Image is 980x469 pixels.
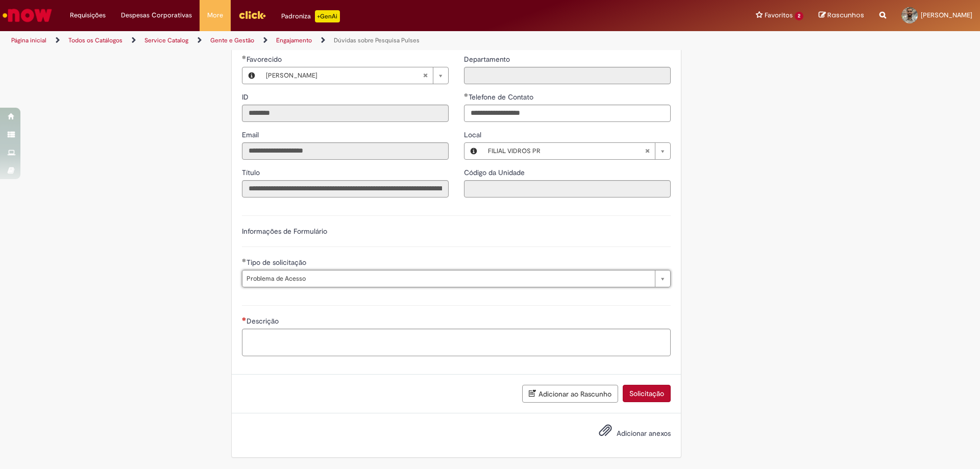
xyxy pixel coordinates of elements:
[640,143,655,159] abbr: Limpar campo Local
[242,180,449,198] input: Título
[464,105,671,122] input: Telefone de Contato
[242,105,449,122] input: ID
[242,55,247,59] span: Obrigatório Preenchido
[242,167,262,178] label: Somente leitura - Título
[334,36,420,44] a: Dúvidas sobre Pesquisa Pulses
[238,7,266,22] img: click_logo_yellow_360x200.png
[242,130,261,140] label: Somente leitura - Email
[242,227,327,236] label: Informações de Formulário
[623,385,671,402] button: Solicitação
[242,130,261,139] span: Somente leitura - Email
[464,93,469,97] span: Obrigatório Preenchido
[242,329,671,356] textarea: Descrição
[144,36,188,44] a: Service Catalog
[70,10,106,20] span: Requisições
[469,92,535,102] span: Telefone de Contato
[242,258,247,262] span: Obrigatório Preenchido
[11,36,46,44] a: Página inicial
[596,421,615,445] button: Adicionar anexos
[464,54,512,64] label: Somente leitura - Departamento
[242,92,251,102] label: Somente leitura - ID
[921,11,972,19] span: [PERSON_NAME]
[247,258,308,267] span: Tipo de solicitação
[247,55,284,64] span: Necessários - Favorecido
[617,429,671,438] span: Adicionar anexos
[68,36,122,44] a: Todos os Catálogos
[488,143,645,159] span: FILIAL VIDROS PR
[464,130,483,139] span: Local
[464,167,527,178] label: Somente leitura - Código da Unidade
[522,385,618,403] button: Adicionar ao Rascunho
[242,142,449,160] input: Email
[261,67,448,84] a: [PERSON_NAME]Limpar campo Favorecido
[242,67,261,84] button: Favorecido, Visualizar este registro Jaison Felipe Pereira Moreira
[418,67,433,84] abbr: Limpar campo Favorecido
[464,55,512,64] span: Somente leitura - Departamento
[464,180,671,198] input: Código da Unidade
[464,143,483,159] button: Local, Visualizar este registro FILIAL VIDROS PR
[121,10,192,20] span: Despesas Corporativas
[242,168,262,177] span: Somente leitura - Título
[795,12,803,20] span: 2
[266,67,423,84] span: [PERSON_NAME]
[242,92,251,102] span: Somente leitura - ID
[276,36,312,44] a: Engajamento
[765,10,793,20] span: Favoritos
[207,10,223,20] span: More
[1,5,54,26] img: ServiceNow
[819,11,864,20] a: Rascunhos
[242,317,247,321] span: Necessários
[827,10,864,20] span: Rascunhos
[8,31,646,50] ul: Trilhas de página
[210,36,254,44] a: Gente e Gestão
[483,143,670,159] a: FILIAL VIDROS PRLimpar campo Local
[247,316,281,326] span: Descrição
[247,270,650,287] span: Problema de Acesso
[464,168,527,177] span: Somente leitura - Código da Unidade
[281,10,340,22] div: Padroniza
[315,10,340,22] p: +GenAi
[464,67,671,84] input: Departamento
